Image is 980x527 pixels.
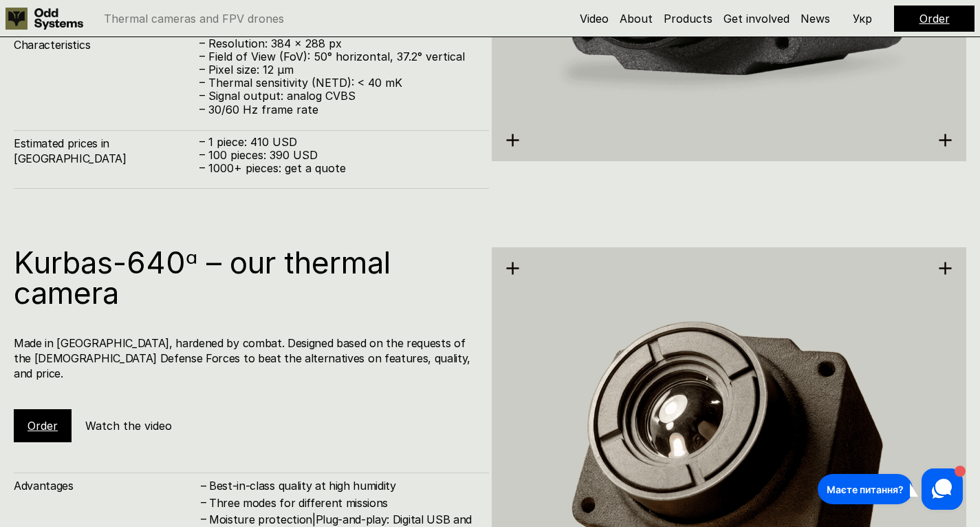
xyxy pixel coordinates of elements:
[85,418,172,433] h5: Watch the video
[104,13,284,24] p: Thermal cameras and FPV drones
[919,12,950,25] a: Order
[801,12,830,25] a: News
[814,465,966,513] iframe: HelpCrunch
[14,478,199,493] h4: Advantages
[14,247,475,308] h1: Kurbas-640ᵅ – our thermal camera
[14,136,199,167] h4: Estimated prices in [GEOGRAPHIC_DATA]
[199,103,475,116] p: – 30/60 Hz frame rate
[199,90,475,103] p: – Signal output: analog CVBS
[199,50,475,63] p: – Field of View (FoV): 50° horizontal, 37.2° vertical
[199,76,475,90] p: – Thermal sensitivity (NETD): < 40 mK
[199,136,475,176] p: – 1 piece: 410 USD – 100 pieces: 390 USD – 1000+ pieces: get a quote
[209,478,475,493] h4: Best-in-class quality at high humidity
[199,37,475,50] p: – Resolution: 384 x 288 px
[201,495,206,510] h4: –
[199,63,475,76] p: – Pixel size: 12 µm
[664,12,712,25] a: Products
[620,12,653,25] a: About
[209,495,475,510] h4: Three modes for different missions
[580,12,609,25] a: Video
[28,419,58,433] a: Order
[201,511,206,526] h4: –
[14,335,475,382] h4: Made in [GEOGRAPHIC_DATA], hardened by combat. Designed based on the requests of the [DEMOGRAPHIC...
[14,37,199,52] h4: Characteristics
[201,477,206,493] h4: –
[723,12,790,25] a: Get involved
[853,13,872,24] p: Укр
